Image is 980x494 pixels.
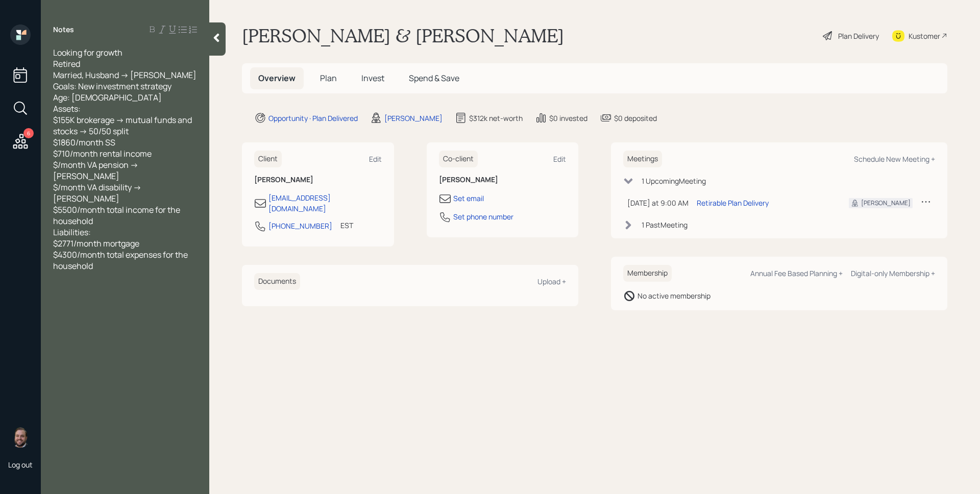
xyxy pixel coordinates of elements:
[361,72,384,84] span: Invest
[254,273,300,290] h6: Documents
[384,113,443,123] div: [PERSON_NAME]
[53,47,197,271] span: Looking for growth Retired Married, Husband -> [PERSON_NAME] Goals: New investment strategy Age: ...
[623,151,662,167] h6: Meetings
[23,128,34,138] div: 6
[553,154,566,164] div: Edit
[242,24,564,47] h1: [PERSON_NAME] & [PERSON_NAME]
[638,290,710,301] div: No active membership
[854,154,935,164] div: Schedule New Meeting +
[453,211,513,222] div: Set phone number
[254,151,282,167] h6: Client
[642,219,688,230] div: 1 Past Meeting
[268,192,382,214] div: [EMAIL_ADDRESS][DOMAIN_NAME]
[258,72,296,84] span: Overview
[750,268,843,278] div: Annual Fee Based Planning +
[549,113,587,123] div: $0 invested
[320,72,337,84] span: Plan
[53,24,74,35] label: Notes
[623,265,672,282] h6: Membership
[851,268,935,278] div: Digital-only Membership +
[838,31,879,41] div: Plan Delivery
[909,31,940,41] div: Kustomer
[409,72,459,84] span: Spend & Save
[642,176,706,186] div: 1 Upcoming Meeting
[453,193,484,204] div: Set email
[439,151,478,167] h6: Co-client
[614,113,657,123] div: $0 deposited
[10,427,31,448] img: james-distasi-headshot.png
[697,197,769,208] div: Retirable Plan Delivery
[469,113,523,123] div: $312k net-worth
[268,113,358,123] div: Opportunity · Plan Delivered
[369,154,382,164] div: Edit
[268,220,332,231] div: [PHONE_NUMBER]
[537,277,566,286] div: Upload +
[861,199,911,208] div: [PERSON_NAME]
[8,460,33,470] div: Log out
[627,197,689,208] div: [DATE] at 9:00 AM
[254,176,382,184] h6: [PERSON_NAME]
[439,176,567,184] h6: [PERSON_NAME]
[340,220,353,231] div: EST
